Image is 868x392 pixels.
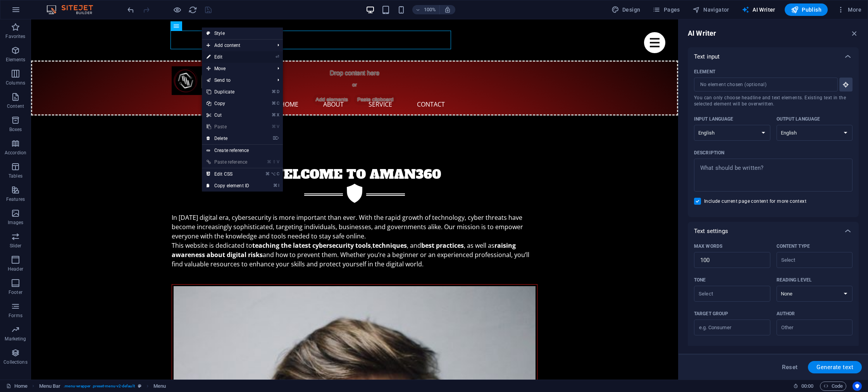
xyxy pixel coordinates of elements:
i: ⇧ [272,159,276,164]
span: Reset [782,364,797,370]
a: Click to cancel selection. Double-click to open Pages [6,382,28,391]
p: Max words [694,243,722,249]
button: Reset [778,361,802,373]
p: Images [8,219,24,226]
i: On resize automatically adjust zoom level to fit chosen device. [444,6,451,13]
p: Input language [694,116,734,122]
nav: breadcrumb [39,382,166,391]
span: : [807,383,808,389]
i: This element is a customizable preset [138,384,141,388]
img: Editor Logo [45,5,103,14]
i: ⌘ [273,183,277,188]
select: Input language [694,125,770,141]
input: Content typeClear [779,254,838,266]
i: C [277,101,279,106]
p: Columns [6,80,25,86]
p: Content [7,103,24,109]
p: Tone [694,277,706,283]
a: Send to [202,74,271,86]
p: Reading level [777,277,812,283]
i: ⌘ [272,89,276,94]
p: Tables [9,173,22,179]
i: ⌘ [265,171,270,176]
span: Include current page content for more context [704,198,806,204]
span: Navigator [692,6,729,14]
textarea: Description [698,162,849,188]
span: Click to select. Double-click to edit [39,382,61,391]
a: ⌘CCopy [202,98,254,109]
button: More [834,3,865,16]
a: ⌘DDuplicate [202,86,254,98]
span: Click to select. Double-click to edit [153,382,166,391]
span: . menu-wrapper .preset-menu-v2-default [64,382,134,391]
button: ElementYou can only choose headline and text elements. Existing text in the selected element will... [839,78,852,92]
span: AI Writer [742,6,775,14]
span: 00 00 [801,382,813,391]
i: Undo: Change transform (Ctrl+Z) [126,5,135,14]
p: Text input [694,53,720,60]
p: Text settings [694,227,728,235]
p: Elements [6,57,26,63]
button: reload [188,5,197,14]
input: Max words [694,252,770,268]
span: Paste clipboard [323,75,366,86]
button: Pages [649,3,683,16]
p: Description [694,150,724,156]
p: Collections [3,359,27,365]
input: ToneClear [696,288,755,299]
button: Usercentrics [852,382,862,391]
input: ElementYou can only choose headline and text elements. Existing text in the selected element will... [694,78,832,92]
p: Boxes [9,126,22,133]
i: ⌘ [272,112,276,117]
input: AuthorClear [779,322,838,333]
a: ⏎Edit [202,51,254,63]
a: Style [202,28,283,39]
select: Output language [777,125,853,141]
p: Author [777,311,795,317]
i: I [278,183,279,188]
span: Publish [791,6,821,14]
div: Text settings [688,222,859,240]
a: ⌦Delete [202,133,254,144]
button: 100% [412,5,440,14]
select: Reading level [777,286,853,302]
i: V [277,124,279,129]
input: Target group [694,321,770,334]
i: D [277,89,279,94]
a: ⌘VPaste [202,121,254,133]
i: ⌘ [267,159,271,164]
span: Generate text [816,364,853,370]
p: Output language [777,116,820,122]
p: Accordion [5,150,26,156]
a: Create reference [202,145,283,156]
div: Text input [688,66,859,217]
button: undo [126,5,135,14]
i: V [277,159,279,164]
p: Favorites [5,33,25,40]
h6: Session time [793,382,814,391]
button: Code [820,382,846,391]
div: Design (Ctrl+Alt+Y) [608,3,644,16]
p: Element [694,69,715,75]
span: You can only choose headline and text elements. Existing text in the selected element will be ove... [694,95,852,107]
i: ⌘ [272,101,276,106]
button: Generate text [808,361,862,373]
i: ⏎ [276,54,279,59]
span: Add content [202,40,271,51]
a: ⌘XCut [202,109,254,121]
button: Design [608,3,644,16]
div: Text input [688,47,859,66]
button: AI Writer [739,3,778,16]
a: ⌘⌥CEdit CSS [202,168,254,180]
div: Text settings [688,240,859,348]
p: Marketing [5,336,26,342]
button: Publish [785,3,828,16]
p: Footer [9,289,22,295]
p: Slider [10,243,22,249]
p: Forms [9,313,22,319]
h6: AI Writer [688,29,716,38]
i: ⌦ [273,136,279,141]
button: Navigator [689,3,732,16]
i: Reload page [188,5,197,14]
span: More [837,6,861,14]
